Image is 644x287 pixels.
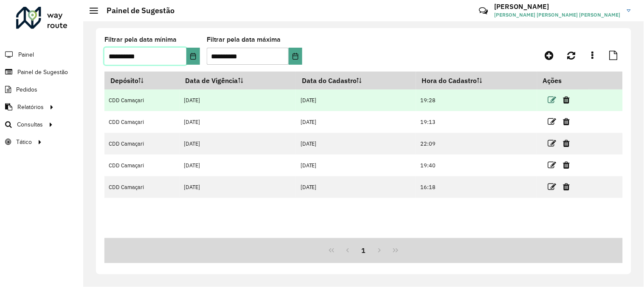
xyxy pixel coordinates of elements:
[180,89,296,111] td: [DATE]
[416,133,537,155] td: 22:09
[563,181,570,192] a: Excluir
[180,176,296,198] td: [DATE]
[17,103,44,112] span: Relatórios
[416,72,537,89] th: Hora do Cadastro
[104,111,180,133] td: CDD Camaçari
[495,11,621,19] span: [PERSON_NAME] [PERSON_NAME] [PERSON_NAME]
[104,89,180,111] td: CDD Camaçari
[296,111,416,133] td: [DATE]
[18,50,34,59] span: Painel
[548,116,557,127] a: Editar
[563,94,570,106] a: Excluir
[563,116,570,127] a: Excluir
[98,6,174,15] h2: Painel de Sugestão
[548,159,557,171] a: Editar
[17,120,43,129] span: Consultas
[563,159,570,171] a: Excluir
[180,72,296,89] th: Data de Vigência
[180,133,296,155] td: [DATE]
[495,3,621,11] h3: [PERSON_NAME]
[416,155,537,176] td: 19:40
[356,242,372,258] button: 1
[296,133,416,155] td: [DATE]
[548,181,557,192] a: Editar
[296,155,416,176] td: [DATE]
[563,138,570,149] a: Excluir
[17,68,68,77] span: Painel de Sugestão
[296,89,416,111] td: [DATE]
[16,85,37,94] span: Pedidos
[537,72,588,89] th: Ações
[104,133,180,155] td: CDD Camaçari
[186,48,200,65] button: Choose Date
[104,72,180,89] th: Depósito
[548,138,557,149] a: Editar
[296,176,416,198] td: [DATE]
[207,34,281,45] label: Filtrar pela data máxima
[474,2,492,20] a: Contato Rápido
[416,176,537,198] td: 16:18
[416,89,537,111] td: 19:28
[16,138,32,146] span: Tático
[548,94,557,106] a: Editar
[104,155,180,176] td: CDD Camaçari
[104,34,177,45] label: Filtrar pela data mínima
[296,72,416,89] th: Data do Cadastro
[180,111,296,133] td: [DATE]
[104,176,180,198] td: CDD Camaçari
[289,48,302,65] button: Choose Date
[180,155,296,176] td: [DATE]
[416,111,537,133] td: 19:13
